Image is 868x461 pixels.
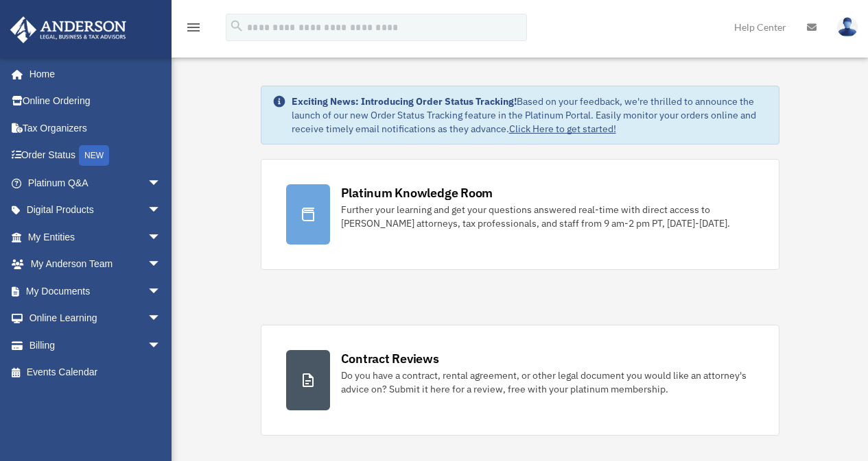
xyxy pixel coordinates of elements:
[341,203,754,230] div: Further your learning and get your questions answered real-time with direct access to [PERSON_NAM...
[837,17,858,37] img: User Pic
[10,223,182,251] a: My Entitiesarrow_drop_down
[148,223,175,251] span: arrow_drop_down
[341,369,754,396] div: Do you have a contract, rental agreement, or other legal document you would like an attorney's ad...
[148,277,175,306] span: arrow_drop_down
[10,359,182,386] a: Events Calendar
[148,197,175,225] span: arrow_drop_down
[148,305,175,333] span: arrow_drop_down
[10,277,182,305] a: My Documentsarrow_drop_down
[10,60,175,88] a: Home
[148,251,175,279] span: arrow_drop_down
[185,19,202,36] i: menu
[341,184,493,201] div: Platinum Knowledge Room
[10,305,182,332] a: Online Learningarrow_drop_down
[10,88,182,115] a: Online Ordering
[185,24,202,36] a: menu
[292,95,768,136] div: Based on your feedback, we're thrilled to announce the launch of our new Order Status Tracking fe...
[148,332,175,360] span: arrow_drop_down
[229,18,244,34] i: search
[10,169,182,197] a: Platinum Q&Aarrow_drop_down
[509,123,616,135] a: Click Here to get started!
[6,16,130,43] img: Anderson Advisors Platinum Portal
[10,142,182,170] a: Order StatusNEW
[261,325,779,436] a: Contract Reviews Do you have a contract, rental agreement, or other legal document you would like...
[341,350,439,367] div: Contract Reviews
[10,114,182,142] a: Tax Organizers
[148,169,175,197] span: arrow_drop_down
[10,251,182,278] a: My Anderson Teamarrow_drop_down
[10,332,182,359] a: Billingarrow_drop_down
[292,95,517,108] strong: Exciting News: Introducing Order Status Tracking!
[79,145,109,166] div: NEW
[261,159,779,270] a: Platinum Knowledge Room Further your learning and get your questions answered real-time with dire...
[10,197,182,224] a: Digital Productsarrow_drop_down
